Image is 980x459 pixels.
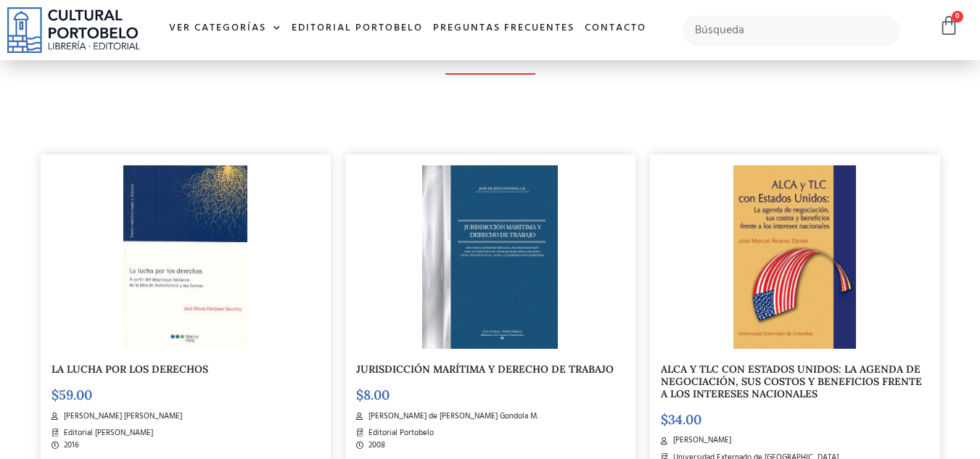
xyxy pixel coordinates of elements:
span: [PERSON_NAME] [670,434,731,447]
a: Editorial Portobelo [287,13,428,44]
span: 2008 [365,439,385,452]
span: $ [356,386,363,403]
a: Ver Categorías [164,13,287,44]
input: Búsqueda [683,15,901,46]
a: Contacto [580,13,651,44]
a: Preguntas frecuentes [428,13,580,44]
span: 2016 [60,439,79,452]
span: $ [661,411,668,428]
a: JURISDICCIÓN MARÍTIMA Y DERECHO DE TRABAJO [356,363,614,376]
img: ALCA-2.png [733,165,856,349]
span: 0 [952,11,963,22]
span: [PERSON_NAME] de [PERSON_NAME] Gondola M. [365,410,538,423]
bdi: 59.00 [52,386,92,403]
img: lucha_por_los_derechos-2.jpg [123,165,247,349]
img: BA82-2.jpg [422,165,559,349]
a: 0 [939,15,959,36]
span: Editorial [PERSON_NAME] [60,427,153,439]
span: $ [52,386,59,403]
span: [PERSON_NAME] [PERSON_NAME] [60,410,182,423]
a: ALCA Y TLC CON ESTADOS UNIDOS: LA AGENDA DE NEGOCIACIÓN, SUS COSTOS Y BENEFICIOS FRENTE A LOS INT... [661,363,922,400]
bdi: 34.00 [661,411,701,428]
a: LA LUCHA POR LOS DERECHOS [52,363,208,376]
span: Editorial Portobelo [365,427,434,439]
bdi: 8.00 [356,386,390,403]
